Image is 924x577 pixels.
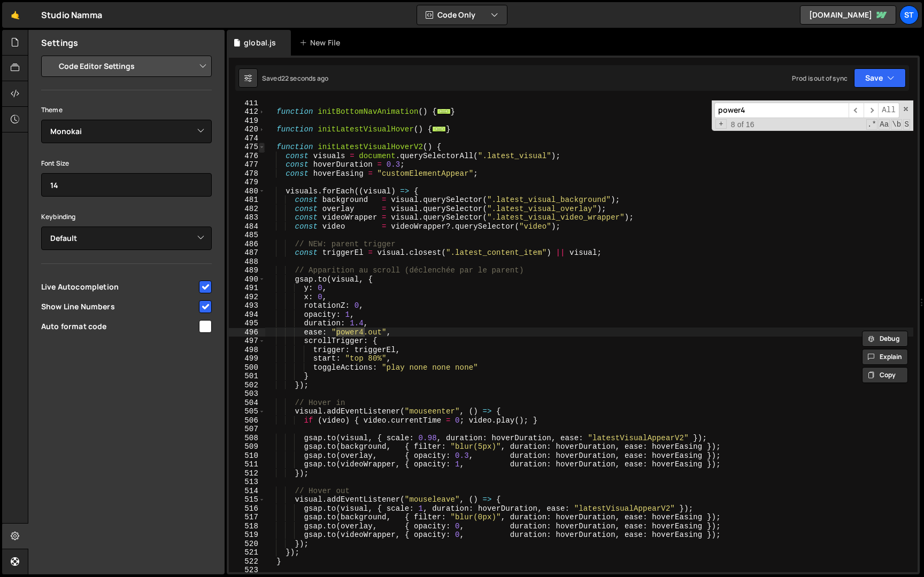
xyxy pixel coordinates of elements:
div: 513 [229,478,265,487]
div: 411 [229,99,265,108]
input: Search for [714,103,849,118]
div: Studio Namma [41,9,102,21]
div: 481 [229,196,265,205]
div: 515 [229,495,265,504]
span: Auto format code [41,321,197,332]
div: 498 [229,346,265,355]
div: 518 [229,522,265,531]
div: 495 [229,319,265,328]
div: 475 [229,143,265,152]
div: 480 [229,187,265,196]
div: Prod is out of sync [792,74,848,83]
div: 22 seconds ago [281,74,328,83]
div: 484 [229,222,265,231]
div: 479 [229,178,265,187]
span: ... [437,108,451,114]
a: St [899,5,919,25]
div: 511 [229,460,265,469]
label: Font Size [41,158,69,169]
div: 478 [229,169,265,178]
div: 496 [229,328,265,337]
div: 507 [229,425,265,434]
span: ​ [864,103,879,118]
div: 523 [229,566,265,575]
span: Show Line Numbers [41,301,197,312]
button: Code Only [417,5,507,25]
div: 474 [229,134,265,143]
h2: Settings [41,37,78,49]
span: Live Autocompletion [41,282,197,292]
span: Whole Word Search [891,119,902,130]
div: 489 [229,266,265,275]
div: 419 [229,116,265,126]
div: global.js [244,37,276,48]
label: Keybinding [41,212,76,222]
div: 476 [229,152,265,161]
div: 491 [229,284,265,293]
div: 497 [229,337,265,346]
a: 🤙 [2,2,28,28]
div: 503 [229,389,265,399]
span: Search In Selection [903,119,910,130]
div: 509 [229,442,265,451]
div: 494 [229,310,265,319]
div: 493 [229,301,265,310]
span: ​ [849,103,864,118]
div: 477 [229,160,265,169]
div: 483 [229,213,265,222]
div: 519 [229,531,265,540]
div: 504 [229,399,265,408]
span: RegExp Search [866,119,877,130]
div: 508 [229,434,265,443]
span: Toggle Replace mode [715,119,727,129]
button: Copy [862,367,908,383]
div: 501 [229,372,265,381]
span: Alt-Enter [878,103,899,118]
div: 488 [229,258,265,267]
div: 487 [229,248,265,258]
div: 514 [229,487,265,496]
label: Theme [41,105,63,115]
div: New File [299,37,344,48]
div: 420 [229,125,265,134]
div: 485 [229,231,265,240]
div: 482 [229,205,265,214]
div: 506 [229,416,265,425]
button: Save [854,68,906,88]
div: 492 [229,293,265,302]
div: 502 [229,381,265,390]
div: 486 [229,240,265,249]
button: Explain [862,349,908,365]
a: [DOMAIN_NAME] [800,5,896,25]
div: 520 [229,540,265,549]
div: 510 [229,451,265,461]
div: 521 [229,548,265,557]
div: 500 [229,363,265,372]
span: 8 of 16 [727,120,759,129]
div: 412 [229,107,265,116]
div: 516 [229,504,265,513]
div: 512 [229,469,265,478]
div: 490 [229,275,265,284]
span: ... [432,126,446,132]
span: CaseSensitive Search [879,119,890,130]
div: 505 [229,407,265,416]
button: Debug [862,331,908,347]
div: 499 [229,354,265,363]
div: 517 [229,513,265,522]
div: Saved [262,74,328,83]
div: 522 [229,557,265,566]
